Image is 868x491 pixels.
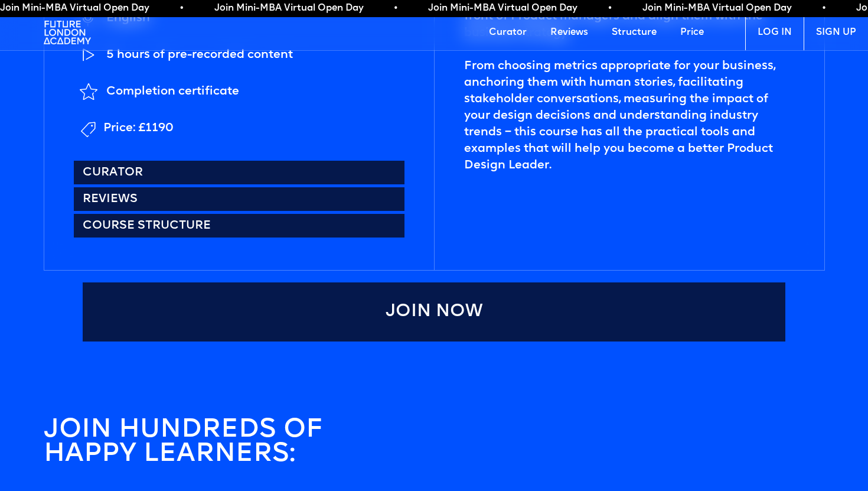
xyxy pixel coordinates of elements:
[106,83,239,100] div: Completion certificate
[477,15,539,50] a: Curator
[539,15,600,50] a: Reviews
[83,282,786,342] a: Join Now
[74,187,405,211] a: Reviews
[44,418,386,466] h4: join HUNDREDS OF HAPPY LEARNERS:
[745,15,804,50] a: LOG IN
[823,2,826,14] span: •
[394,2,398,14] span: •
[600,15,668,50] a: Structure
[106,47,293,63] div: 5 hours of pre-recorded content
[804,15,868,50] a: SIGN UP
[608,2,612,14] span: •
[180,2,184,14] span: •
[103,120,174,136] div: Price: £1190
[74,161,405,184] a: Curator
[74,214,405,238] a: Course structure
[668,15,716,50] a: Price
